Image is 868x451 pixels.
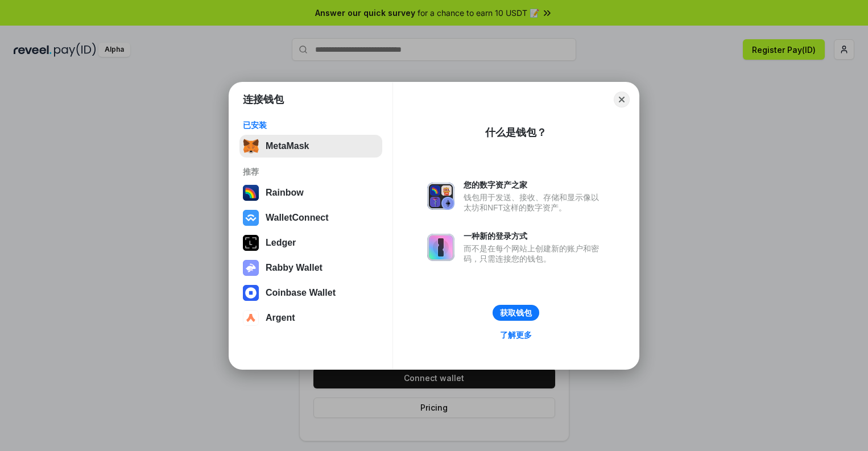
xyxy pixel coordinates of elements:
div: 而不是在每个网站上创建新的账户和密码，只需连接您的钱包。 [464,243,605,264]
div: 了解更多 [500,330,532,340]
div: MetaMask [266,141,309,151]
div: WalletConnect [266,213,329,223]
img: svg+xml,%3Csvg%20xmlns%3D%22http%3A%2F%2Fwww.w3.org%2F2000%2Fsvg%22%20width%3D%2228%22%20height%3... [243,235,259,251]
div: 推荐 [243,167,379,177]
a: 了解更多 [493,328,539,342]
button: 获取钱包 [493,305,539,321]
button: Ledger [239,231,382,254]
img: svg+xml,%3Csvg%20width%3D%22120%22%20height%3D%22120%22%20viewBox%3D%220%200%20120%20120%22%20fil... [243,185,259,201]
img: svg+xml,%3Csvg%20xmlns%3D%22http%3A%2F%2Fwww.w3.org%2F2000%2Fsvg%22%20fill%3D%22none%22%20viewBox... [427,234,454,261]
div: Rabby Wallet [266,263,323,273]
img: svg+xml,%3Csvg%20xmlns%3D%22http%3A%2F%2Fwww.w3.org%2F2000%2Fsvg%22%20fill%3D%22none%22%20viewBox... [427,183,454,210]
img: svg+xml,%3Csvg%20width%3D%2228%22%20height%3D%2228%22%20viewBox%3D%220%200%2028%2028%22%20fill%3D... [243,285,259,301]
img: svg+xml,%3Csvg%20xmlns%3D%22http%3A%2F%2Fwww.w3.org%2F2000%2Fsvg%22%20fill%3D%22none%22%20viewBox... [243,260,259,276]
img: svg+xml,%3Csvg%20width%3D%2228%22%20height%3D%2228%22%20viewBox%3D%220%200%2028%2028%22%20fill%3D... [243,310,259,326]
button: Rainbow [239,181,382,204]
div: Argent [266,313,295,323]
div: 什么是钱包？ [485,126,547,139]
div: Coinbase Wallet [266,288,336,298]
button: WalletConnect [239,206,382,229]
div: Ledger [266,238,296,248]
button: MetaMask [239,135,382,158]
div: 一种新的登录方式 [464,231,605,241]
div: 钱包用于发送、接收、存储和显示像以太坊和NFT这样的数字资产。 [464,192,605,213]
button: Coinbase Wallet [239,282,382,304]
div: 已安装 [243,120,379,130]
h1: 连接钱包 [243,93,284,106]
div: Rainbow [266,188,304,198]
div: 您的数字资产之家 [464,180,605,190]
button: Argent [239,307,382,329]
div: 获取钱包 [500,308,532,318]
img: svg+xml,%3Csvg%20fill%3D%22none%22%20height%3D%2233%22%20viewBox%3D%220%200%2035%2033%22%20width%... [243,138,259,154]
img: svg+xml,%3Csvg%20width%3D%2228%22%20height%3D%2228%22%20viewBox%3D%220%200%2028%2028%22%20fill%3D... [243,210,259,226]
button: Rabby Wallet [239,256,382,279]
button: Close [614,92,630,107]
